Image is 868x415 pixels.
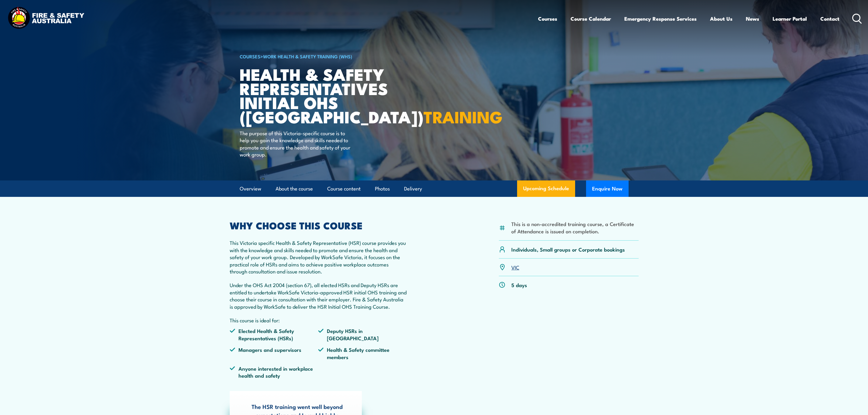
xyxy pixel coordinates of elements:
p: Individuals, Small groups or Corporate bookings [511,246,625,253]
p: This course is ideal for: [230,317,407,324]
p: This Victoria specific Health & Safety Representative (HSR) course provides you with the knowledg... [230,239,407,275]
button: Enquire Now [586,180,629,197]
p: Under the OHS Act 2004 (section 67), all elected HSRs and Deputy HSRs are entitled to undertake W... [230,281,407,310]
p: The purpose of this Victoria-specific course is to help you gain the knowledge and skills needed ... [240,129,351,158]
a: COURSES [240,53,260,60]
a: Work Health & Safety Training (WHS) [263,53,352,60]
p: 5 days [511,281,527,288]
li: Health & Safety committee members [318,346,407,360]
a: News [746,11,759,27]
h1: Health & Safety Representatives Initial OHS ([GEOGRAPHIC_DATA]) [240,67,390,124]
a: Learner Portal [773,11,807,27]
a: Photos [375,181,390,197]
h2: WHY CHOOSE THIS COURSE [230,221,407,229]
a: VIC [511,263,519,271]
li: Elected Health & Safety Representatives (HSRs) [230,327,318,341]
li: Anyone interested in workplace health and safety [230,365,318,379]
a: Delivery [404,181,422,197]
a: Upcoming Schedule [517,180,575,197]
a: Overview [240,181,261,197]
a: Emergency Response Services [624,11,697,27]
a: About the course [276,181,313,197]
li: Managers and supervisors [230,346,318,360]
a: About Us [710,11,732,27]
a: Courses [538,11,557,27]
strong: TRAINING [424,104,503,129]
a: Course Calendar [571,11,611,27]
h6: > [240,53,390,60]
a: Course content [327,181,361,197]
li: Deputy HSRs in [GEOGRAPHIC_DATA] [318,327,407,341]
li: This is a non-accredited training course, a Certificate of Attendance is issued on completion. [511,220,639,235]
a: Contact [820,11,839,27]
